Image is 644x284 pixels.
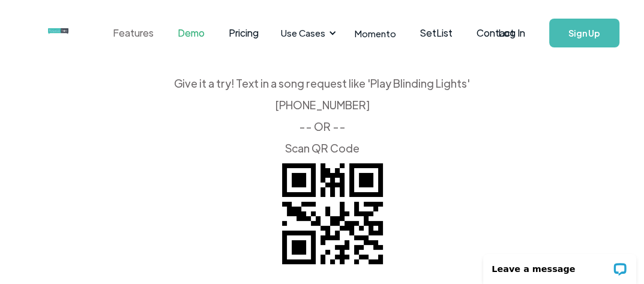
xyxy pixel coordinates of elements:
a: Features [100,14,165,52]
a: home [48,21,70,45]
a: Contact [464,14,526,52]
a: Sign Up [549,19,619,47]
a: Demo [165,14,216,52]
img: requestnow logo [48,28,91,34]
div: Use Cases [280,26,325,40]
div: Use Cases [273,14,339,52]
iframe: LiveChat chat widget [475,246,644,284]
a: Log In [486,12,537,54]
div: Give it a try! Text in a song request like 'Play Blinding Lights' ‍ [PHONE_NUMBER] -- OR -- ‍ Sca... [48,78,595,154]
img: QR code [272,154,393,274]
a: Pricing [216,14,270,52]
a: Momento [342,16,408,51]
a: SetList [408,14,464,52]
